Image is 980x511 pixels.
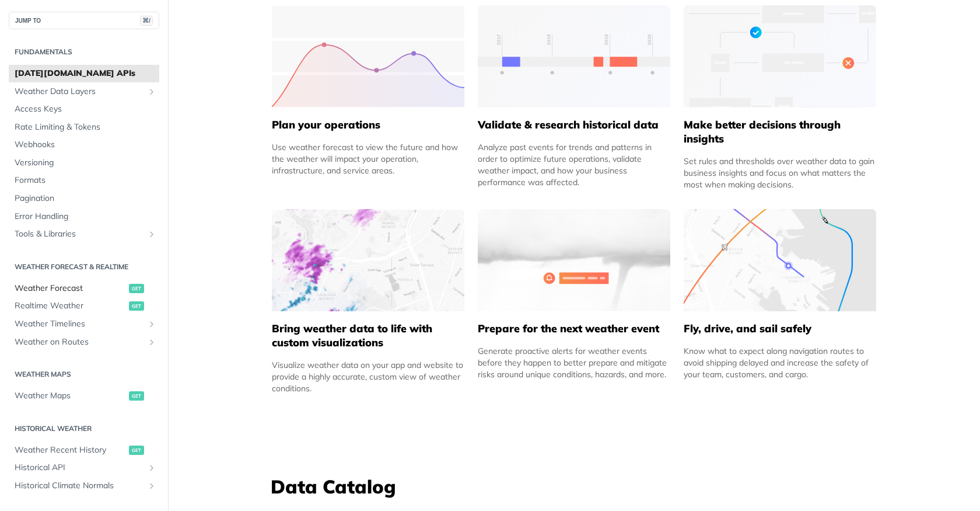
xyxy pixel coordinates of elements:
[684,322,876,336] h5: Fly, drive, and sail safely
[15,175,156,186] span: Formats
[9,225,159,243] a: Tools & LibrariesShow subpages for Tools & Libraries
[15,283,126,294] span: Weather Forecast
[9,423,159,434] h2: Historical Weather
[129,301,144,311] span: get
[9,477,159,495] a: Historical Climate NormalsShow subpages for Historical Climate Normals
[9,442,159,459] a: Weather Recent Historyget
[684,345,876,380] div: Know what to expect along navigation routes to avoid shipping delayed and increase the safety of ...
[478,5,670,107] img: 13d7ca0-group-496-2.svg
[9,83,159,100] a: Weather Data LayersShow subpages for Weather Data Layers
[272,141,464,176] div: Use weather forecast to view the future and how the weather will impact your operation, infrastru...
[15,318,144,330] span: Weather Timelines
[9,12,159,29] button: JUMP TO⌘/
[684,155,876,190] div: Set rules and thresholds over weather data to gain business insights and focus on what matters th...
[9,65,159,82] a: [DATE][DOMAIN_NAME] APIs
[15,300,126,312] span: Realtime Weather
[478,209,670,311] img: 2c0a313-group-496-12x.svg
[15,211,156,223] span: Error Handling
[15,193,156,204] span: Pagination
[9,47,159,57] h2: Fundamentals
[147,463,156,472] button: Show subpages for Historical API
[272,322,464,350] h5: Bring weather data to life with custom visualizations
[478,141,670,188] div: Analyze past events for trends and patterns in order to optimize future operations, validate weat...
[9,315,159,333] a: Weather TimelinesShow subpages for Weather Timelines
[140,16,153,26] span: ⌘/
[272,359,464,394] div: Visualize weather data on your app and website to provide a highly accurate, custom view of weath...
[15,444,126,456] span: Weather Recent History
[15,228,144,240] span: Tools & Libraries
[9,280,159,297] a: Weather Forecastget
[9,190,159,207] a: Pagination
[15,68,156,79] span: [DATE][DOMAIN_NAME] APIs
[129,446,144,455] span: get
[272,118,464,132] h5: Plan your operations
[9,100,159,118] a: Access Keys
[129,284,144,293] span: get
[272,209,464,311] img: 4463876-group-4982x.svg
[478,322,670,336] h5: Prepare for the next weather event
[147,87,156,96] button: Show subpages for Weather Data Layers
[147,481,156,491] button: Show subpages for Historical Climate Normals
[15,390,126,402] span: Weather Maps
[272,5,464,107] img: 39565e8-group-4962x.svg
[9,333,159,351] a: Weather on RoutesShow subpages for Weather on Routes
[684,118,876,146] h5: Make better decisions through insights
[271,474,883,499] h3: Data Catalog
[15,139,156,151] span: Webhooks
[15,103,156,115] span: Access Keys
[129,391,144,401] span: get
[15,480,144,492] span: Historical Climate Normals
[15,121,156,133] span: Rate Limiting & Tokens
[9,297,159,315] a: Realtime Weatherget
[9,172,159,189] a: Formats
[9,387,159,405] a: Weather Mapsget
[9,136,159,154] a: Webhooks
[15,336,144,348] span: Weather on Routes
[9,262,159,272] h2: Weather Forecast & realtime
[9,369,159,380] h2: Weather Maps
[684,5,876,107] img: a22d113-group-496-32x.svg
[147,319,156,329] button: Show subpages for Weather Timelines
[478,118,670,132] h5: Validate & research historical data
[684,209,876,311] img: 994b3d6-mask-group-32x.svg
[9,459,159,477] a: Historical APIShow subpages for Historical API
[15,157,156,169] span: Versioning
[478,345,670,380] div: Generate proactive alerts for weather events before they happen to better prepare and mitigate ri...
[147,338,156,347] button: Show subpages for Weather on Routes
[15,462,144,474] span: Historical API
[9,154,159,172] a: Versioning
[147,230,156,239] button: Show subpages for Tools & Libraries
[9,119,159,136] a: Rate Limiting & Tokens
[15,86,144,98] span: Weather Data Layers
[9,208,159,225] a: Error Handling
